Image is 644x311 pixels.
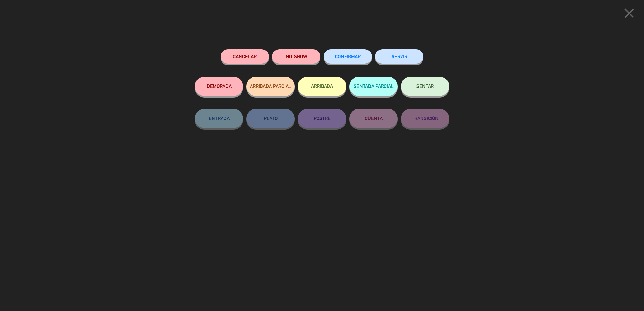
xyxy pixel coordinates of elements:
[246,109,295,128] button: PLATO
[272,49,320,64] button: NO-SHOW
[619,5,639,24] button: close
[324,49,372,64] button: CONFIRMAR
[349,77,398,96] button: SENTADA PARCIAL
[621,5,637,21] i: close
[298,77,346,96] button: ARRIBADA
[349,109,398,128] button: CUENTA
[401,77,449,96] button: SENTAR
[195,77,243,96] button: DEMORADA
[195,109,243,128] button: ENTRADA
[375,49,423,64] button: SERVIR
[335,54,361,59] span: CONFIRMAR
[401,109,449,128] button: TRANSICIÓN
[250,83,291,89] span: ARRIBADA PARCIAL
[416,83,434,89] span: SENTAR
[246,77,295,96] button: ARRIBADA PARCIAL
[221,49,269,64] button: Cancelar
[298,109,346,128] button: POSTRE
